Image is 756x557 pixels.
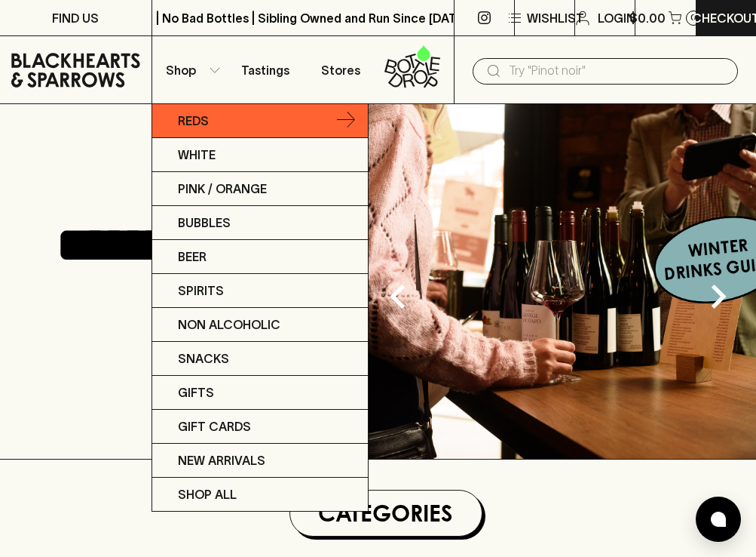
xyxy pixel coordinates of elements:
a: Pink / Orange [152,172,368,206]
p: Non Alcoholic [178,315,280,334]
img: bubble-icon [711,512,726,527]
p: White [178,146,216,164]
a: White [152,138,368,172]
a: New Arrivals [152,444,368,478]
a: Beer [152,240,368,274]
p: Bubbles [178,214,231,232]
a: Non Alcoholic [152,308,368,342]
a: Gift Cards [152,410,368,444]
a: Snacks [152,342,368,376]
p: Pink / Orange [178,180,267,198]
p: Gift Cards [178,417,251,435]
p: Spirits [178,282,224,300]
a: Reds [152,104,368,138]
p: New Arrivals [178,451,265,469]
p: Gifts [178,383,214,402]
a: Spirits [152,274,368,308]
a: Bubbles [152,206,368,240]
p: Reds [178,112,209,130]
p: Snacks [178,349,229,368]
a: SHOP ALL [152,478,368,511]
p: SHOP ALL [178,485,237,503]
p: Beer [178,248,207,266]
a: Gifts [152,376,368,410]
